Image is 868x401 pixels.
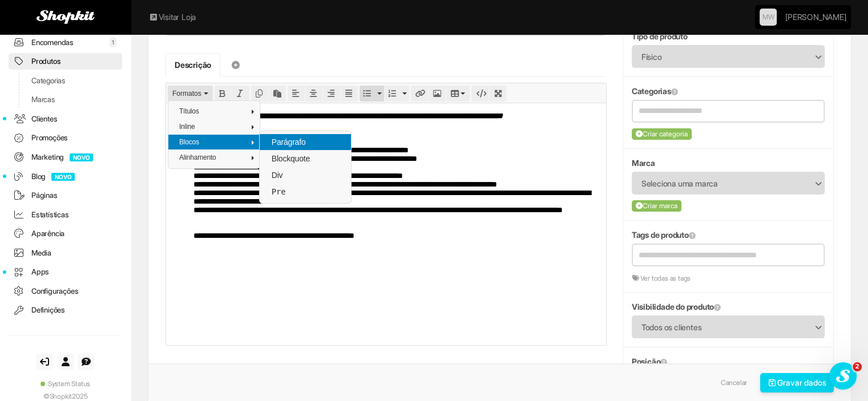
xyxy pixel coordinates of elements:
[9,91,122,108] a: Marcas
[632,274,691,282] a: Ver todas as tags
[632,128,692,140] button: Criar categoria
[166,103,606,345] iframe: Caixa de texto formatado. Pressione ALT-F9 para exibir o menu. Pressione ALT-F10 para exibir a ba...
[323,86,340,102] div: Align right
[36,353,53,370] a: Sair
[632,229,696,241] label: Tags de produto
[110,37,116,47] span: 1
[689,232,696,239] span: Classifica e categoriza produtos com etiquetas para mais fácil identificação.
[714,303,721,311] a: Define a visibilidade deste produto para clientes com base em tags específicas. Esta funcionalida...
[632,157,655,169] label: Marca
[9,283,122,299] a: Configurações
[37,10,95,24] img: Shopkit
[288,86,305,102] div: Align left
[829,362,857,390] iframe: Intercom live chat
[714,374,753,391] a: Cancelar
[9,168,122,185] a: BlogNOVO
[51,173,75,181] span: NOVO
[360,86,384,102] div: Bullet list
[57,353,74,370] a: Conta
[632,31,688,42] label: Tipo de produto
[9,187,122,204] a: Páginas
[489,86,506,102] div: Fullscreen
[632,200,681,212] button: Criar marca
[471,86,488,102] div: Source code
[165,53,220,77] a: Descrição
[9,72,122,89] a: Categorias
[9,53,122,70] a: Produtos
[251,86,268,102] div: Copy
[760,9,777,26] a: MW
[50,392,72,400] a: Shopkit
[9,379,122,388] a: System Status
[9,111,122,127] a: Clientes
[9,302,122,318] a: Definições
[341,86,358,102] div: Justify
[632,86,678,97] label: Categorias
[271,154,311,163] span: Blockquote
[411,86,428,102] div: Insert/edit link
[9,245,122,261] a: Media
[760,373,834,392] button: Gravar dados
[70,153,93,161] span: NOVO
[641,317,800,338] span: Todos os clientes
[9,34,122,51] a: Encomendas1
[271,187,287,196] span: Pre
[269,86,286,102] div: Paste
[179,123,195,131] span: Inline
[48,379,90,388] span: System Status
[9,149,122,165] a: MarketingNOVO
[179,138,199,146] span: Blocos
[305,86,322,102] div: Align center
[641,46,800,68] span: Físico
[385,86,409,102] div: Numbered list
[632,301,721,313] label: Visibilidade do produto
[9,264,122,280] a: Apps
[429,86,446,102] div: Insert/edit image
[165,363,200,374] label: Excerto
[179,107,199,115] span: Títulos
[215,86,232,102] div: Bold
[9,206,122,223] a: Estatísticas
[9,225,122,242] a: Aparência
[641,173,800,195] span: Seleciona uma marca
[785,6,846,29] a: [PERSON_NAME]
[172,90,201,98] span: Formatos
[271,171,284,180] span: Div
[231,61,241,69] i: Adicionar separador
[660,358,667,366] span: Posição numérica em que o produto irá aparecer na listagem de categoria
[179,153,216,161] span: Alinhamento
[148,11,196,23] a: Visitar Loja
[671,88,678,95] a: Clica para mais informação. Clica e arrasta para ordenar.
[632,356,667,367] label: Posição
[43,392,88,400] span: © 2025
[232,86,249,102] div: Italic
[446,86,470,102] div: Table
[853,362,862,371] span: 2
[9,129,122,146] a: Promoções
[78,353,95,370] a: Suporte
[271,137,307,147] span: Parágrafo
